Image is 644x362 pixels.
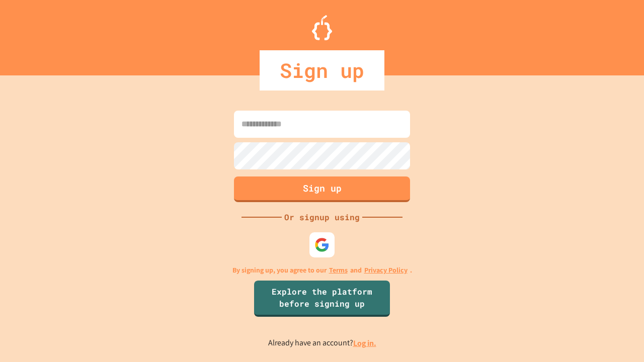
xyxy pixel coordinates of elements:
[602,322,634,352] iframe: chat widget
[282,211,362,223] div: Or signup using
[364,265,408,276] a: Privacy Policy
[560,278,634,321] iframe: chat widget
[234,176,410,202] button: Sign up
[232,265,412,276] p: By signing up, you agree to our and .
[353,338,376,348] a: Log in.
[314,237,330,252] img: google-icon.svg
[254,281,390,317] a: Explore the platform before signing up
[268,337,376,349] p: Already have an account?
[260,50,384,90] div: Sign up
[329,265,348,276] a: Terms
[312,15,332,40] img: Logo.svg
